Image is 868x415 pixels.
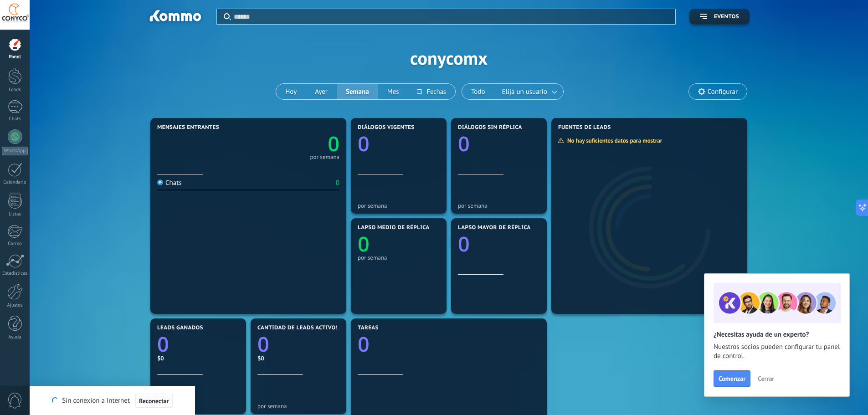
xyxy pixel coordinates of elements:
[714,343,840,361] span: Nuestros socios pueden configurar tu panel de control.
[358,124,415,131] span: Diálogos vigentes
[358,325,379,331] span: Tareas
[358,330,540,358] a: 0
[157,325,203,331] span: Leads ganados
[458,225,530,231] span: Lapso mayor de réplica
[378,84,408,99] button: Mes
[494,84,563,99] button: Elija un usuario
[358,330,370,358] text: 0
[2,271,28,277] div: Estadísticas
[257,330,339,358] a: 0
[337,84,378,99] button: Semana
[458,230,470,258] text: 0
[558,137,668,144] div: No hay suficientes datos para mostrar
[2,116,28,122] div: Chats
[2,334,28,340] div: Ayuda
[139,398,169,404] span: Reconectar
[276,84,306,99] button: Hoy
[135,394,173,408] button: Reconectar
[358,254,440,261] div: por semana
[2,241,28,247] div: Correo
[157,124,219,131] span: Mensajes entrantes
[462,84,494,99] button: Todo
[2,302,28,308] div: Ajustes
[257,325,339,331] span: Cantidad de leads activos
[328,130,339,158] text: 0
[714,14,739,20] span: Eventos
[758,375,774,382] span: Cerrar
[157,330,239,358] a: 0
[2,147,28,155] div: WhatsApp
[500,86,549,98] span: Elija un usuario
[306,84,337,99] button: Ayer
[257,330,269,358] text: 0
[336,179,339,187] div: 0
[52,393,172,408] div: Sin conexión a Internet
[358,230,370,258] text: 0
[408,84,455,99] button: Fechas
[157,330,169,358] text: 0
[2,179,28,185] div: Calendario
[754,372,778,385] button: Cerrar
[248,130,339,158] a: 0
[358,130,370,158] text: 0
[458,124,522,131] span: Diálogos sin réplica
[157,403,239,410] div: por semana
[257,403,339,410] div: por semana
[458,202,540,209] div: por semana
[708,88,738,96] span: Configurar
[257,354,339,362] div: $0
[558,124,611,131] span: Fuentes de leads
[358,202,440,209] div: por semana
[2,54,28,60] div: Panel
[689,9,750,25] button: Eventos
[458,130,470,158] text: 0
[2,87,28,93] div: Leads
[714,330,840,339] h2: ¿Necesitas ayuda de un experto?
[310,155,339,159] div: por semana
[157,354,239,362] div: $0
[719,375,745,382] span: Comenzar
[358,225,430,231] span: Lapso medio de réplica
[2,211,28,217] div: Listas
[157,179,163,185] img: Chats
[714,370,750,387] button: Comenzar
[157,179,182,187] div: Chats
